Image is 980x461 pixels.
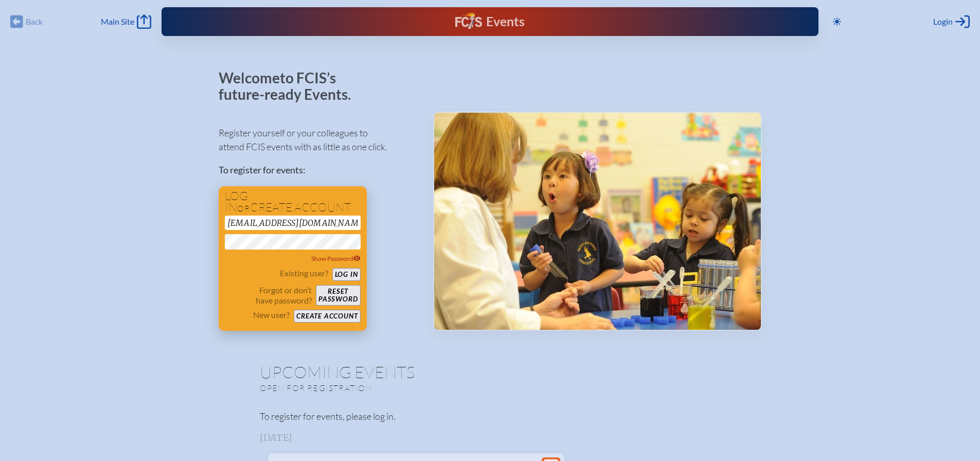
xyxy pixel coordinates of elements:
p: Existing user? [280,268,328,278]
p: Open for registration [260,383,531,393]
a: Main Site [101,14,151,29]
button: Log in [332,268,361,281]
input: Email [225,216,361,230]
div: FCIS Events — Future ready [342,12,637,31]
button: Resetpassword [316,285,360,306]
span: or [237,203,250,214]
p: To register for events, please log in. [260,410,721,423]
span: Main Site [101,16,134,27]
img: Events [434,113,761,330]
h1: Upcoming Events [260,364,721,380]
p: Forgot or don’t have password? [225,285,312,306]
p: To register for events: [219,163,417,177]
p: Welcome to FCIS’s future-ready Events. [219,70,363,102]
span: Login [933,16,953,27]
button: Create account [294,310,360,323]
h3: [DATE] [260,433,721,443]
p: Register yourself or your colleagues to attend FCIS events with as little as one click. [219,126,417,154]
h1: Log in create account [225,190,361,214]
span: Show Password [311,255,361,262]
p: New user? [253,310,290,320]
